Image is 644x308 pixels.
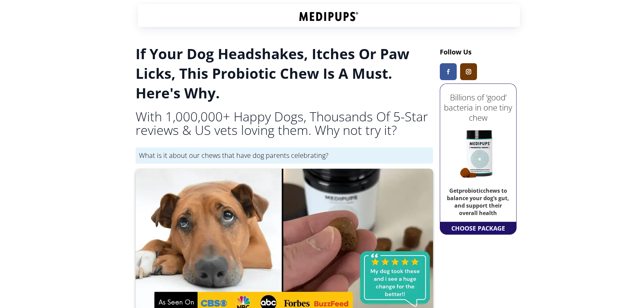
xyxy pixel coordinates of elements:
b: Get probiotic chews to balance your dog’s gut, and support their overall health [447,187,509,217]
a: CHOOSE PACKAGE [450,222,507,234]
h3: Follow Us [440,47,517,56]
a: Billions of ‘good’ bacteria in one tiny chewGetprobioticchews to balance your dog’s gut, and supp... [442,86,515,220]
h2: With 1,000,000+ Happy Dogs, Thousands Of 5-Star reviews & US vets loving them. Why not try it? [136,110,433,137]
h2: Billions of ‘good’ bacteria in one tiny chew [442,92,515,123]
img: Medipups Facebook [447,69,450,74]
div: What is it about our chews that have dog parents celebrating? [136,147,433,164]
h1: If Your Dog Headshakes, Itches Or Paw Licks, This Probiotic Chew Is A Must. Here's Why. [136,44,433,103]
img: Medipups Instagram [466,69,471,74]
